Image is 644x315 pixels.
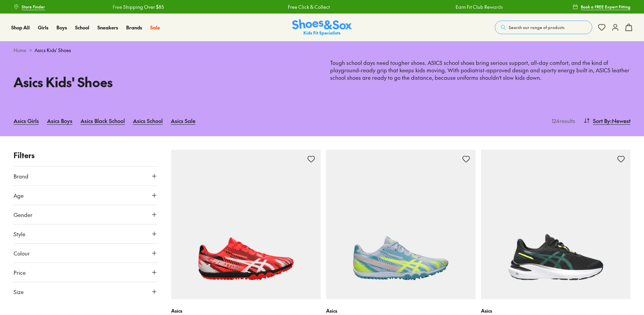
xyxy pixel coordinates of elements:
[593,117,610,125] span: Sort By
[14,72,314,92] h1: Asics Kids' Shoes
[56,24,67,31] a: Boys
[14,263,158,282] button: Price
[126,24,142,31] a: Brands
[150,24,160,31] a: Sale
[113,3,164,10] a: Free Shipping Over $85
[14,172,28,180] span: Brand
[14,249,30,257] span: Colour
[549,117,575,125] p: 124 results
[292,19,352,36] img: SNS_Logo_Responsive.svg
[97,24,118,31] a: Sneakers
[14,186,158,205] button: Age
[47,113,72,128] a: Asics Boys
[14,211,32,219] span: Gender
[38,24,48,31] a: Girls
[14,1,45,13] a: Store Finder
[288,3,330,10] a: Free Click & Collect
[171,113,195,128] a: Asics Sale
[495,21,592,34] button: Search our range of products
[11,24,30,31] a: Shop All
[80,113,125,128] a: Asics Black School
[14,150,158,161] p: Filters
[133,113,163,128] a: Asics School
[14,205,158,224] button: Gender
[14,47,26,54] a: Home
[581,4,630,10] span: Book a FREE Expert Fitting
[22,4,45,10] span: Store Finder
[583,113,630,128] button: Sort By:Newest
[14,230,25,238] span: Style
[456,3,503,10] a: Earn Fit Club Rewards
[14,47,630,54] div: >
[14,113,39,128] a: Asics Girls
[14,288,24,296] span: Size
[14,268,26,276] span: Price
[34,47,71,54] span: Asics Kids' Shoes
[75,24,89,31] a: School
[573,1,630,13] a: Book a FREE Expert Fitting
[14,167,158,186] button: Brand
[171,307,321,314] p: Asics
[14,191,24,199] span: Age
[14,282,158,301] button: Size
[14,224,158,243] button: Style
[292,19,352,36] a: Shoes & Sox
[509,24,565,30] span: Search our range of products
[481,307,630,314] p: Asics
[326,307,476,314] p: Asics
[610,117,630,125] span: : Newest
[14,244,158,263] button: Colour
[330,59,630,89] p: Tough school days need tougher shoes. ASICS school shoes bring serious support, all-day comfort, ...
